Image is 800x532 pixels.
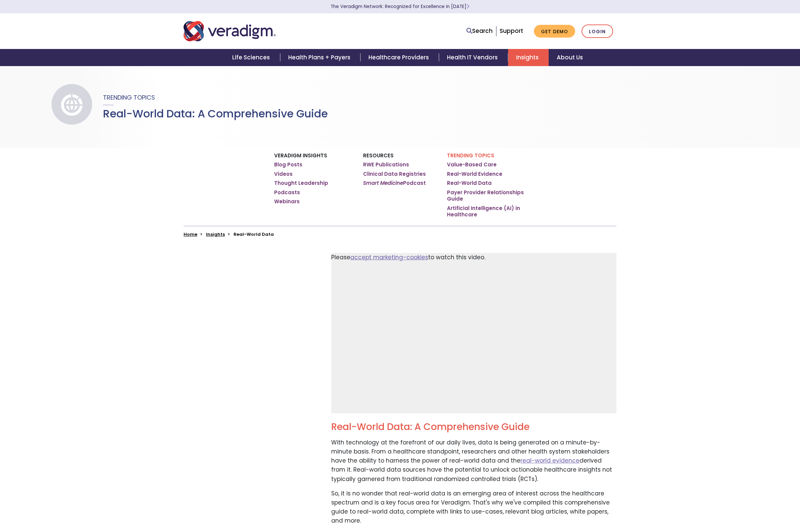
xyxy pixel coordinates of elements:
h2: Real-World Data: A Comprehensive Guide [331,421,616,433]
a: Insights [508,49,549,66]
a: Healthcare Providers [360,49,439,66]
span: Trending Topics [103,93,155,102]
a: accept marketing-cookies [350,253,428,261]
a: Thought Leadership [274,180,328,187]
a: Insights [206,231,225,237]
a: Get Demo [534,25,575,38]
a: RWE Publications [363,161,409,168]
img: Veradigm logo [184,20,276,42]
a: Smart MedicinePodcast [363,180,426,187]
p: So, it is no wonder that real-world data is an emerging area of interest across the healthcare sp... [331,489,616,526]
a: Clinical Data Registries [363,171,426,177]
a: Support [500,27,523,35]
a: Real-World Data [447,180,492,187]
a: Real-World Evidence [447,171,502,177]
a: Artificial Intelligence (AI) in Healthcare [447,205,526,218]
a: Blog Posts [274,161,302,168]
a: Search [466,26,493,36]
a: Webinars [274,198,300,205]
em: Smart Medicine [363,179,403,187]
a: About Us [549,49,591,66]
a: The Veradigm Network: Recognized for Excellence in [DATE]Learn More [331,3,469,10]
h1: Real-World Data: A Comprehensive Guide [103,107,328,120]
a: Value-Based Care [447,161,497,168]
p: With technology at the forefront of our daily lives, data is being generated on a minute-by-minut... [331,438,616,484]
a: Payer Provider Relationships Guide [447,189,526,202]
a: Videos [274,171,293,177]
a: Life Sciences [224,49,280,66]
a: Home [184,231,197,237]
a: Health IT Vendors [439,49,508,66]
a: Login [582,24,613,38]
a: Podcasts [274,189,300,196]
a: Health Plans + Payers [280,49,360,66]
a: real-world evidence [520,457,580,465]
span: Learn More [466,3,469,10]
span: Please to watch this video. [331,253,485,261]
